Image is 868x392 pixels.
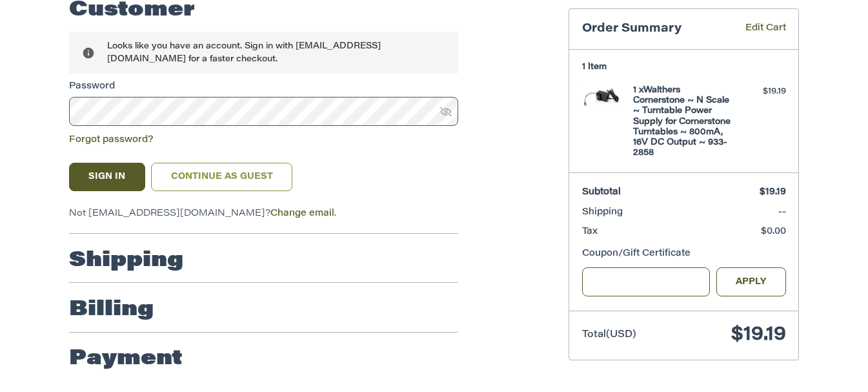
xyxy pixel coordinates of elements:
[582,188,621,197] span: Subtotal
[107,42,381,63] span: Looks like you have an account. Sign in with [EMAIL_ADDRESS][DOMAIN_NAME] for a faster checkout.
[727,22,786,37] a: Edit Cart
[69,136,154,145] a: Forgot password?
[582,208,623,217] span: Shipping
[69,163,145,191] button: Sign In
[731,325,786,345] span: $19.19
[582,227,598,236] span: Tax
[778,208,786,217] span: --
[633,85,732,159] h4: 1 x Walthers Cornerstone ~ N Scale ~ Turntable Power Supply for Cornerstone Turntables ~ 800mA, 1...
[69,248,183,274] h2: Shipping
[735,85,786,98] div: $19.19
[69,80,458,94] label: Password
[582,267,711,296] input: Gift Certificate or Coupon Code
[582,22,727,37] h3: Order Summary
[582,247,786,261] div: Coupon/Gift Certificate
[69,346,183,372] h2: Payment
[582,330,636,340] span: Total (USD)
[69,207,458,221] p: Not [EMAIL_ADDRESS][DOMAIN_NAME]? .
[270,209,334,218] a: Change email
[716,267,786,296] button: Apply
[760,188,786,197] span: $19.19
[151,163,292,191] a: Continue as guest
[582,62,786,72] h3: 1 Item
[761,227,786,236] span: $0.00
[69,297,154,323] h2: Billing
